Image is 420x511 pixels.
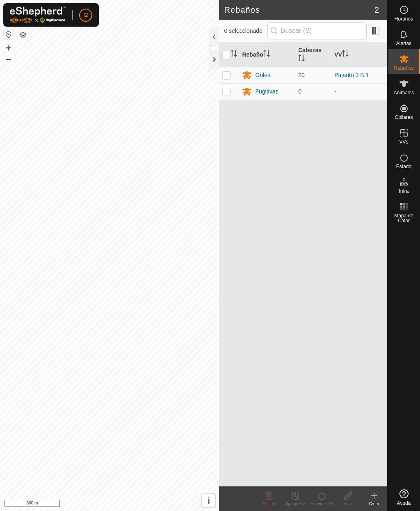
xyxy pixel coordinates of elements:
div: Encender VV [308,501,335,507]
a: Pajarito 3 B 1 [334,72,369,78]
span: 0 [298,88,301,95]
span: Eliminar [262,502,276,506]
span: Estado [396,164,411,169]
div: Griles [255,71,270,80]
span: VVs [399,139,408,144]
span: Ayuda [397,501,411,506]
div: Editar [335,501,361,507]
span: I2 [83,11,88,19]
button: – [4,54,14,64]
div: Apagar VV [282,501,308,507]
span: 0 seleccionado [224,27,267,35]
p-sorticon: Activar para ordenar [263,51,270,58]
td: - [331,83,387,100]
th: Cabezas [295,43,331,67]
span: 2 [374,4,379,16]
button: i [202,494,215,507]
a: Contáctenos [124,500,152,508]
button: + [4,43,14,53]
span: i [208,495,210,506]
span: Mapa de Calor [390,213,418,223]
div: Crear [361,501,387,507]
div: Fugitivas [255,87,278,96]
a: Ayuda [388,486,420,509]
img: Logo Gallagher [10,7,66,23]
h2: Rebaños [224,5,374,15]
button: Capas del Mapa [18,30,28,40]
p-sorticon: Activar para ordenar [342,51,349,58]
span: Animales [394,90,414,95]
a: Política de Privacidad [67,500,114,508]
span: Horarios [395,16,413,21]
th: VV [331,43,387,67]
th: Rebaño [239,43,295,67]
p-sorticon: Activar para ordenar [231,51,237,58]
button: Restablecer Mapa [4,30,14,39]
p-sorticon: Activar para ordenar [298,56,305,62]
span: Collares [395,115,413,120]
span: Infra [399,189,409,194]
span: 20 [298,72,305,78]
input: Buscar (S) [267,22,367,39]
span: Rebaños [394,66,413,71]
span: Alertas [396,41,411,46]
